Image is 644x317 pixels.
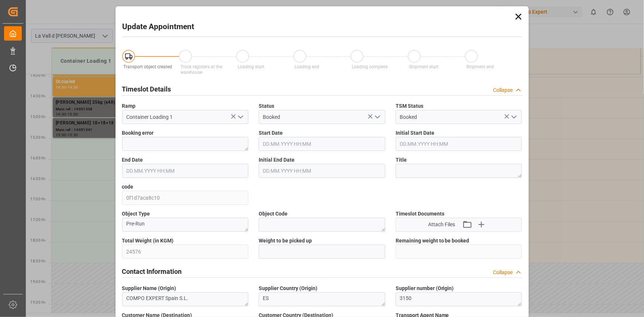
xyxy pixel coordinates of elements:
[122,218,249,232] textarea: Pre-Run
[396,285,454,292] span: Supplier number (Origin)
[122,102,136,110] span: Ramp
[493,86,513,94] div: Collapse
[122,210,150,218] span: Object Type
[123,21,194,33] h2: Update Appointment
[295,64,320,69] span: Loading end
[466,64,494,69] span: Shipment end
[122,266,182,276] h2: Contact Information
[396,156,407,164] span: Title
[122,110,249,124] input: Type to search/select
[396,292,522,306] textarea: 3150
[122,84,171,94] h2: Timeslot Details
[396,102,423,110] span: TSM Status
[259,210,287,218] span: Object Code
[371,111,382,123] button: open menu
[122,164,249,178] input: DD.MM.YYYY HH:MM
[396,129,434,137] span: Initial Start Date
[180,64,222,75] span: Truck registers at the warehouse
[122,292,249,306] textarea: COMPO EXPERT Spain S.L.
[428,221,455,228] span: Attach Files
[123,64,172,69] span: Transport object created
[259,237,312,245] span: Weight to be picked up
[396,237,469,245] span: Remaining weight to be booked
[235,111,246,123] button: open menu
[122,237,174,245] span: Total Weight (in KGM)
[122,156,143,164] span: End Date
[238,64,264,69] span: Loading start
[493,269,513,276] div: Collapse
[259,164,385,178] input: DD.MM.YYYY HH:MM
[508,111,519,123] button: open menu
[259,110,385,124] input: Type to search/select
[259,137,385,151] input: DD.MM.YYYY HH:MM
[396,137,522,151] input: DD.MM.YYYY HH:MM
[259,292,385,306] textarea: ES
[352,64,388,69] span: Loading complete
[122,183,134,191] span: code
[259,285,317,292] span: Supplier Country (Origin)
[122,285,176,292] span: Supplier Name (Origin)
[259,156,295,164] span: Initial End Date
[396,210,444,218] span: Timeslot Documents
[259,129,283,137] span: Start Date
[122,129,154,137] span: Booking error
[409,64,438,69] span: Shipment start
[259,102,274,110] span: Status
